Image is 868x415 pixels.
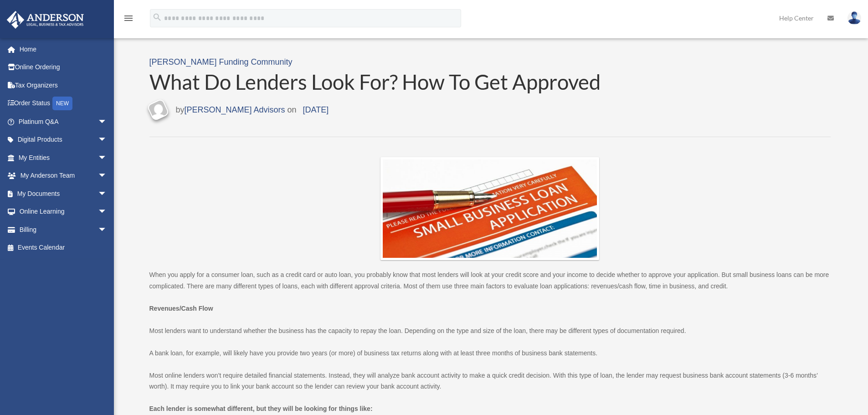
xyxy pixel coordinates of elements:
a: Order StatusNEW [6,94,121,113]
a: My Entitiesarrow_drop_down [6,149,121,167]
img: User Pic [847,11,861,25]
span: arrow_drop_down [98,131,116,149]
a: My Documentsarrow_drop_down [6,184,121,203]
a: Platinum Q&Aarrow_drop_down [6,113,121,131]
span: arrow_drop_down [98,149,116,167]
a: [PERSON_NAME] Funding Community [149,57,293,67]
a: menu [123,16,134,24]
b: Revenues/Cash Flow [149,305,213,312]
a: Online Ordering [6,58,121,77]
span: by [176,103,285,118]
span: arrow_drop_down [98,220,116,239]
span: What Do Lenders Look For? How To Get Approved [149,69,601,94]
span: arrow_drop_down [98,113,116,131]
a: My Anderson Teamarrow_drop_down [6,167,121,185]
a: [DATE] [297,105,335,114]
a: Billingarrow_drop_down [6,220,121,239]
span: on [288,103,335,118]
p: Most lenders want to understand whether the business has the capacity to repay the loan. Dependin... [149,325,831,337]
div: NEW [52,97,72,110]
a: Home [6,40,121,58]
p: Most online lenders won’t require detailed financial statements. Instead, they will analyze bank ... [149,370,831,392]
a: Online Learningarrow_drop_down [6,203,121,221]
p: When you apply for a consumer loan, such as a credit card or auto loan, you probably know that mo... [149,269,831,292]
img: Anderson Advisors Platinum Portal [4,11,87,29]
a: Digital Productsarrow_drop_down [6,131,121,149]
span: arrow_drop_down [98,184,116,203]
a: [PERSON_NAME] Advisors [185,105,285,114]
p: A bank loan, for example, will likely have you provide two years (or more) of business tax return... [149,348,831,359]
b: Each lender is somewhat different, but they will be looking for things like: [149,405,373,412]
a: What Do Lenders Look For? How To Get Approved [149,70,831,95]
a: Events Calendar [6,239,121,257]
a: Tax Organizers [6,76,121,94]
i: menu [123,13,134,24]
span: arrow_drop_down [98,203,116,221]
span: arrow_drop_down [98,167,116,185]
i: search [152,12,162,22]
